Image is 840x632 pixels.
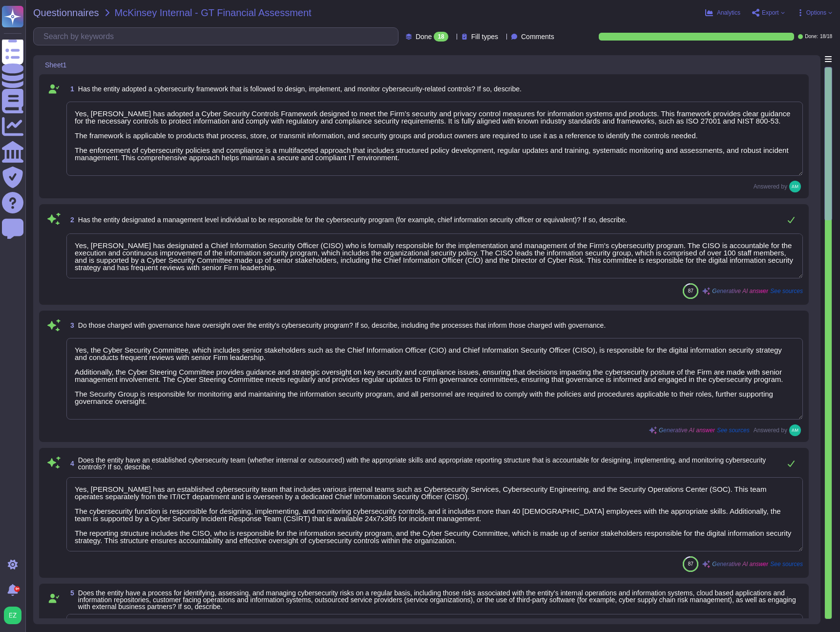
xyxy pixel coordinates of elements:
span: Does the entity have an established cybersecurity team (whether internal or outsourced) with the ... [78,456,766,471]
span: 18 / 18 [820,34,832,39]
span: See sources [770,288,803,294]
span: Has the entity adopted a cybersecurity framework that is followed to design, implement, and monit... [78,85,522,93]
span: Export [762,10,779,16]
textarea: Yes, [PERSON_NAME] has designated a Chief Information Security Officer (CISO) who is formally res... [66,233,803,278]
textarea: Yes, the Cyber Security Committee, which includes senior stakeholders such as the Chief Informati... [66,338,803,420]
input: Search by keywords [39,28,398,45]
img: user [4,607,21,624]
span: Generative AI answer [712,288,768,294]
img: user [789,424,801,436]
span: Do those charged with governance have oversight over the entity's cybersecurity program? If so, d... [78,321,606,329]
span: 5 [66,590,74,596]
span: Fill types [471,33,498,40]
span: 2 [66,216,74,223]
span: Does the entity have a process for identifying, assessing, and managing cybersecurity risks on a ... [78,589,796,611]
div: 18 [434,32,448,42]
span: Analytics [717,10,740,16]
button: user [2,605,28,626]
span: Has the entity designated a management level individual to be responsible for the cybersecurity p... [78,216,627,224]
span: Answered by [754,427,787,433]
div: 9+ [14,586,20,592]
span: Generative AI answer [659,427,715,433]
textarea: Yes, [PERSON_NAME] has adopted a Cyber Security Controls Framework designed to meet the Firm’s se... [66,102,803,176]
span: Generative AI answer [712,561,768,567]
span: See sources [770,561,803,567]
span: Questionnaires [33,8,99,18]
span: 3 [66,322,74,329]
span: Options [806,10,826,16]
span: Done: [805,34,818,39]
span: 87 [688,288,693,294]
span: McKinsey Internal - GT Financial Assessment [115,8,312,18]
span: 87 [688,561,693,567]
span: 4 [66,460,74,467]
span: Done [416,33,432,40]
span: 1 [66,85,74,92]
span: Answered by [754,184,787,190]
span: Comments [521,33,554,40]
span: See sources [717,427,750,433]
img: user [789,181,801,192]
textarea: Yes, [PERSON_NAME] has an established cybersecurity team that includes various internal teams suc... [66,477,803,551]
button: Analytics [705,9,740,17]
span: Sheet1 [45,62,66,68]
